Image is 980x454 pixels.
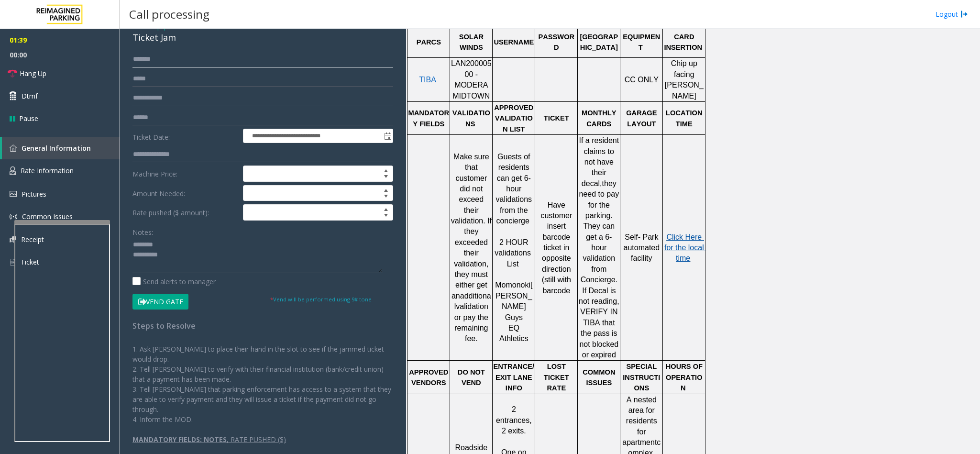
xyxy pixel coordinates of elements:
[132,31,393,44] div: Ticket Jam
[20,68,46,78] span: Hang Up
[540,201,574,295] span: Have customer insert barcode ticket in opposite direction (still with barcode
[664,33,702,51] span: CARD INSERTION
[10,236,16,243] img: 'icon'
[130,129,241,143] label: Ticket Date:
[496,405,534,435] span: 2 entrances, 2 exits.
[451,153,494,300] span: Make sure that customer did not exceed their validation. If they exceeded their validation, they ...
[495,281,530,289] span: Momonoki
[270,296,372,303] small: Vend will be performed using 9# tone
[459,33,485,51] span: SOLAR WINDS
[600,179,602,188] span: ,
[666,363,705,392] span: HOURS OF OPERATION
[451,59,492,100] span: LAN20000500 - MODERA MIDTOWN
[10,258,16,266] img: 'icon'
[132,321,393,331] h4: Steps to Resolve
[132,294,188,310] button: Vend Gate
[496,281,532,321] span: [PERSON_NAME] Guys
[130,166,241,182] label: Machine Price:
[382,129,393,143] span: Toggle popup
[379,166,393,174] span: Increase value
[130,204,241,221] label: Rate pushed ($ amount):
[666,109,705,127] span: LOCATION TIME
[22,144,91,153] span: General Information
[10,144,17,152] img: 'icon'
[544,363,571,392] span: LOST TICKET RATE
[132,435,227,444] u: MANDATORY FIELDS: NOTES
[936,9,968,19] a: Logout
[496,153,534,225] span: Guests of residents can get 6-hour validations from the concierge
[664,233,706,263] a: Click Here for the local time
[379,193,393,201] span: Decrease value
[494,38,534,46] span: USERNAME
[10,191,17,197] img: 'icon'
[583,368,617,387] span: COMMON ISSUES
[124,2,214,26] h3: Call processing
[22,91,38,101] span: Dtmf
[227,435,286,444] u: , RATE PUSHED ($)
[960,9,968,19] img: logout
[419,76,436,84] a: TIBA
[22,189,46,199] span: Pictures
[664,233,706,263] span: Click Here for the local time
[130,185,241,201] label: Amount Needed:
[10,166,16,175] img: 'icon'
[149,22,202,31] span: -
[624,233,662,263] span: Self- Park automated facility
[454,292,491,310] span: additional
[454,302,491,343] span: validation or pay the remaining fee.
[626,109,659,127] span: GARAGE LAYOUT
[579,179,621,359] span: they need to pay for the parking. They can get a 6-hour validation from Concierge. If Decal is no...
[379,186,393,193] span: Increase value
[22,212,73,221] span: Common Issues
[494,104,535,133] span: APPROVED VALIDATION LIST
[538,33,574,51] span: PASSWORD
[379,174,393,181] span: Decrease value
[495,238,531,257] span: 2 HOUR validations
[458,368,487,387] span: DO NOT VEND
[622,396,659,447] span: A nested area for residents for apartment
[499,324,528,343] span: EQ Athletics
[580,33,618,51] span: [GEOGRAPHIC_DATA]
[409,368,450,387] span: APPROVED VENDORS
[379,212,393,220] span: Decrease value
[665,59,704,100] span: Chip up facing [PERSON_NAME]
[10,213,17,221] img: 'icon'
[623,363,660,392] span: SPECIAL INSTRUCTIONS
[132,334,393,424] p: 1. Ask [PERSON_NAME] to place their hand in the slot to see if the jammed ticket would drop. 2. T...
[579,136,621,188] span: If a resident claims to not have their decal
[379,205,393,212] span: Increase value
[452,109,490,127] span: VALIDATIONS
[507,260,519,268] span: List
[2,137,120,159] a: General Information
[494,363,535,392] span: ENTRANCE/EXIT LANE INFO
[132,277,216,287] label: Send alerts to manager
[408,109,449,127] span: MANDATORY FIELDS
[544,114,569,122] span: TICKET
[623,33,660,51] span: EQUIPMENT
[19,113,38,123] span: Pause
[21,166,74,175] span: Rate Information
[625,76,659,84] span: CC ONLY
[132,224,153,237] label: Notes:
[582,109,618,127] span: MONTHLY CARDS
[417,38,441,46] span: PARCS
